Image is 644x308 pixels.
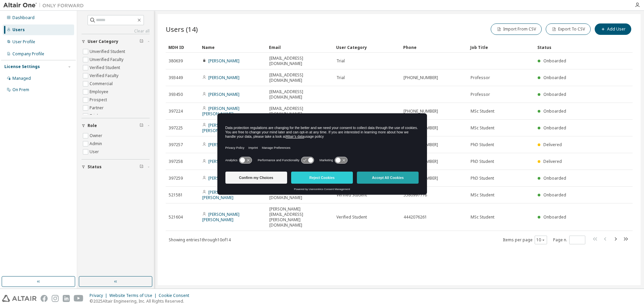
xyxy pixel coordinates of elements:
span: MSc Student [471,125,494,131]
div: Dashboard [12,15,35,20]
span: Onboarded [543,214,566,220]
label: Trial [90,112,99,120]
a: [PERSON_NAME] [208,142,239,147]
span: [EMAIL_ADDRESS][DOMAIN_NAME] [269,56,330,66]
a: [PERSON_NAME] [PERSON_NAME] [202,211,239,223]
span: User Category [88,39,118,44]
span: Clear filter [140,164,144,170]
div: Email [269,42,331,53]
span: Verified Student [336,214,367,220]
span: PhD Student [471,159,494,164]
button: Add User [595,23,631,35]
span: 397224 [169,109,183,114]
span: [PHONE_NUMBER] [404,75,438,80]
span: 521604 [169,214,183,220]
div: Cookie Consent [159,293,193,298]
span: Professor [471,75,490,80]
span: 397225 [169,125,183,131]
span: MSc Student [471,109,494,114]
label: Unverified Faculty [90,56,125,64]
span: Clear filter [140,123,144,128]
div: Phone [403,42,465,53]
span: 521581 [169,192,183,198]
span: Onboarded [543,192,566,198]
a: [PERSON_NAME] [208,58,239,64]
span: Users (14) [166,24,198,34]
span: MSc Student [471,192,494,198]
span: Page n. [553,236,585,244]
span: [PHONE_NUMBER] [404,109,438,114]
div: Website Terms of Use [109,293,159,298]
span: Professor [471,92,490,97]
span: Onboarded [543,91,566,97]
span: Items per page [503,236,547,244]
a: [PERSON_NAME] [PERSON_NAME] [202,106,239,117]
span: Trial [336,58,345,64]
label: Verified Student [90,64,121,72]
span: [EMAIL_ADDRESS][DOMAIN_NAME] [269,190,330,200]
div: User Profile [12,39,35,45]
span: 397258 [169,159,183,164]
a: [PERSON_NAME] [208,175,239,181]
span: Clear filter [140,39,144,44]
button: Status [82,160,150,174]
label: User [90,148,100,156]
img: Altair One [3,2,87,9]
div: License Settings [4,64,40,69]
span: Onboarded [543,58,566,64]
div: On Prem [12,87,29,93]
a: Clear all [82,28,150,34]
img: facebook.svg [41,295,48,302]
label: Partner [90,104,105,112]
div: MDH ID [168,42,197,53]
p: © 2025 Altair Engineering, Inc. All Rights Reserved. [90,298,193,304]
span: PhD Student [471,176,494,181]
span: [PERSON_NAME][EMAIL_ADDRESS][PERSON_NAME][DOMAIN_NAME] [269,206,330,228]
label: Commercial [90,80,114,88]
span: 380639 [169,58,183,64]
button: 10 [536,237,545,243]
span: [EMAIL_ADDRESS][DOMAIN_NAME] [269,89,330,100]
img: altair_logo.svg [2,295,37,302]
label: Employee [90,88,110,96]
span: 397259 [169,176,183,181]
img: linkedin.svg [63,295,70,302]
span: Verified Student [336,192,367,198]
label: Prospect [90,96,108,104]
a: [PERSON_NAME] [208,159,239,164]
span: [EMAIL_ADDRESS][DOMAIN_NAME] [269,72,330,83]
a: [PERSON_NAME] [208,91,239,97]
span: Onboarded [543,75,566,80]
button: User Category [82,34,150,49]
img: instagram.svg [52,295,59,302]
span: 4442076261 [404,214,427,220]
div: Status [537,42,592,53]
button: Import From CSV [491,23,542,35]
label: Unverified Student [90,48,126,56]
div: Users [12,27,25,33]
span: Showing entries 1 through 10 of 14 [169,237,231,243]
button: Role [82,118,150,133]
div: Privacy [90,293,109,298]
span: Onboarded [543,175,566,181]
a: [PERSON_NAME] [PERSON_NAME] [202,122,239,133]
label: Admin [90,140,103,148]
span: Status [88,164,102,170]
span: Role [88,123,97,128]
span: [EMAIL_ADDRESS][DOMAIN_NAME] [269,106,330,117]
span: 397257 [169,142,183,147]
div: Company Profile [12,51,44,57]
span: 393450 [169,92,183,97]
a: [PERSON_NAME] [PERSON_NAME] [202,189,239,200]
span: MSc Student [471,214,494,220]
span: 393449 [169,75,183,80]
img: youtube.svg [74,295,84,302]
div: Managed [12,76,31,81]
span: Trial [336,75,345,80]
span: Onboarded [543,125,566,131]
div: User Category [336,42,398,53]
span: Delivered [543,159,562,164]
span: PhD Student [471,142,494,147]
div: Name [202,42,264,53]
label: Owner [90,132,104,140]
